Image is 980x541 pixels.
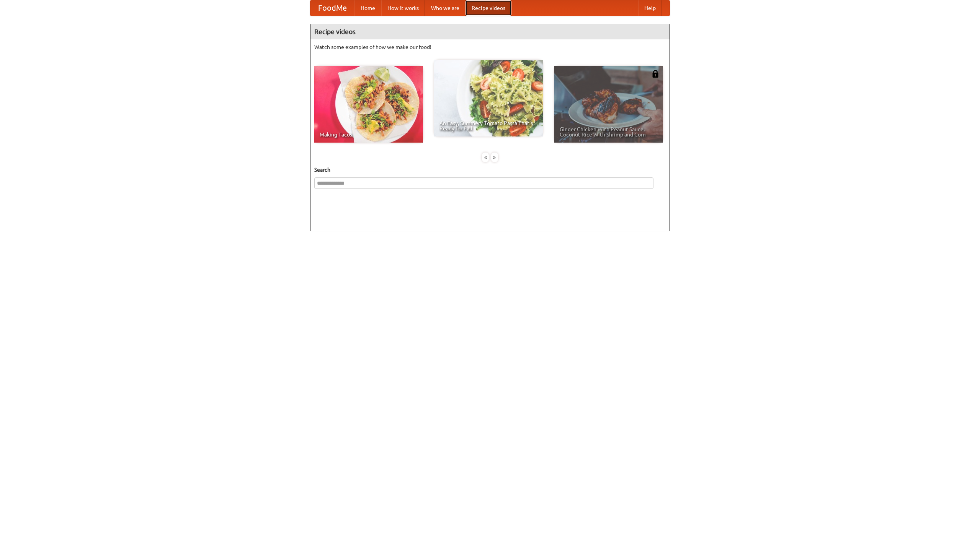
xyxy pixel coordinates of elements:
h4: Recipe videos [310,24,670,39]
a: Making Tacos [314,66,423,143]
span: An Easy, Summery Tomato Pasta That's Ready for Fall [439,120,537,131]
a: FoodMe [310,0,354,16]
a: An Easy, Summery Tomato Pasta That's Ready for Fall [434,60,543,136]
p: Watch some examples of how we make our food! [314,43,666,51]
img: 483408.png [652,70,659,78]
a: How it works [381,0,425,16]
span: Making Tacos [320,132,418,137]
div: » [491,153,498,162]
a: Home [354,0,381,16]
a: Help [638,0,662,16]
a: Who we are [425,0,465,16]
div: « [482,153,489,162]
h5: Search [314,166,666,174]
a: Recipe videos [465,0,511,16]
